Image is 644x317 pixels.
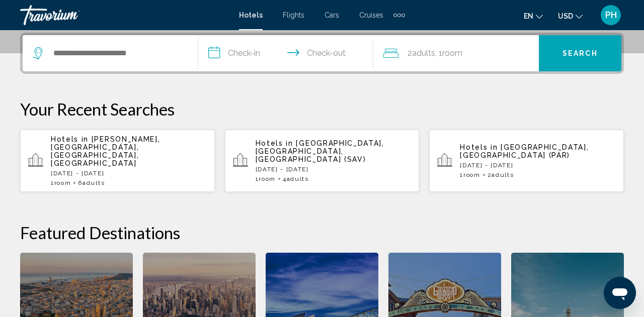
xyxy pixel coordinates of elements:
[429,129,624,192] button: Hotels in [GEOGRAPHIC_DATA], [GEOGRAPHIC_DATA] (PAR)[DATE] - [DATE]1Room2Adults
[83,179,105,186] span: Adults
[20,223,624,243] h2: Featured Destinations
[605,10,617,20] span: PH
[239,11,263,19] a: Hotels
[492,171,514,178] span: Adults
[373,35,539,71] button: Travelers: 2 adults, 0 children
[558,12,573,20] span: USD
[604,277,636,309] iframe: Button to launch messaging window
[51,179,71,186] span: 1
[256,175,276,182] span: 1
[54,179,71,186] span: Room
[20,129,215,192] button: Hotels in [PERSON_NAME], [GEOGRAPHIC_DATA], [GEOGRAPHIC_DATA], [GEOGRAPHIC_DATA][DATE] - [DATE]1R...
[256,139,293,147] span: Hotels in
[524,9,543,23] button: Change language
[598,5,624,26] button: User Menu
[287,175,309,182] span: Adults
[283,11,304,19] a: Flights
[558,9,583,23] button: Change currency
[51,135,160,167] span: [PERSON_NAME], [GEOGRAPHIC_DATA], [GEOGRAPHIC_DATA], [GEOGRAPHIC_DATA]
[460,143,498,151] span: Hotels in
[460,162,616,169] p: [DATE] - [DATE]
[435,46,462,60] span: , 1
[359,11,383,19] a: Cruises
[325,11,339,19] a: Cars
[256,139,384,163] span: [GEOGRAPHIC_DATA], [GEOGRAPHIC_DATA], [GEOGRAPHIC_DATA] (SAV)
[256,166,412,173] p: [DATE] - [DATE]
[524,12,533,20] span: en
[539,35,621,71] button: Search
[20,99,624,119] p: Your Recent Searches
[460,171,480,178] span: 1
[408,46,435,60] span: 2
[283,175,309,182] span: 4
[198,35,374,71] button: Check in and out dates
[412,48,435,58] span: Adults
[225,129,420,192] button: Hotels in [GEOGRAPHIC_DATA], [GEOGRAPHIC_DATA], [GEOGRAPHIC_DATA] (SAV)[DATE] - [DATE]1Room4Adults
[259,175,276,182] span: Room
[393,7,405,23] button: Extra navigation items
[463,171,480,178] span: Room
[460,143,589,159] span: [GEOGRAPHIC_DATA], [GEOGRAPHIC_DATA] (PAR)
[562,50,598,58] span: Search
[51,135,89,143] span: Hotels in
[488,171,514,178] span: 2
[51,170,207,177] p: [DATE] - [DATE]
[20,5,229,25] a: Travorium
[23,35,621,71] div: Search widget
[78,179,105,186] span: 6
[442,48,462,58] span: Room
